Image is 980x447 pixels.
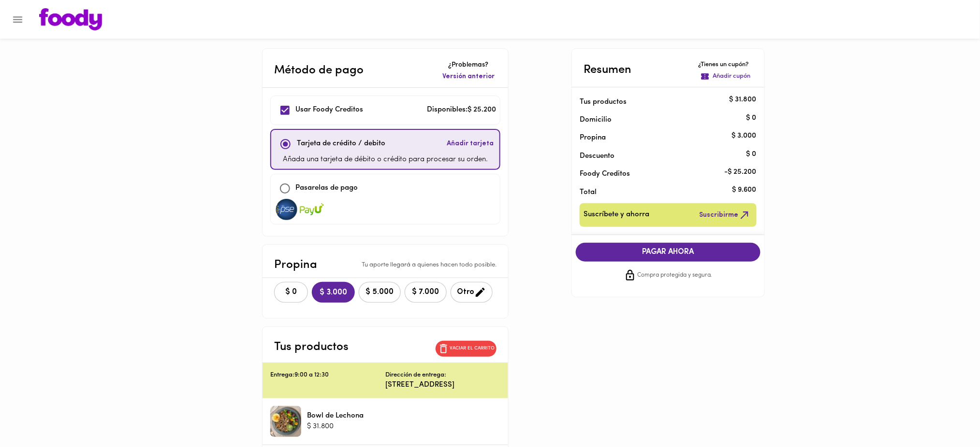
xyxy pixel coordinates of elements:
[440,60,497,70] p: ¿Problemas?
[6,8,29,31] button: Menu
[576,243,761,262] button: PAGAR AHORA
[274,256,317,274] p: Propina
[732,131,757,141] p: $ 3.000
[451,282,493,303] button: Otro
[312,282,355,303] button: $ 3.000
[746,113,757,123] p: $ 0
[447,139,494,149] span: Añadir tarjeta
[450,345,495,352] p: Vaciar el carrito
[280,288,302,297] span: $ 0
[362,261,497,270] p: Tu aporte llegará a quienes hacen todo posible.
[365,288,395,297] span: $ 5.000
[700,209,751,221] span: Suscribirme
[584,61,631,79] p: Resumen
[411,288,440,297] span: $ 7.000
[405,282,447,303] button: $ 7.000
[637,271,712,280] span: Compra protegida y segura.
[297,139,385,150] p: Tarjeta de crédito / debito
[283,154,488,166] p: Añada una tarjeta de débito o crédito para procesar su orden.
[385,380,500,390] p: [STREET_ADDRESS]
[39,8,102,30] img: logo.png
[270,406,301,437] div: Bowl de Lechona
[320,288,347,297] span: $ 3.000
[699,70,753,83] button: Añadir cupón
[725,167,757,177] p: - $ 25.200
[584,209,649,221] span: Suscríbete y ahorra
[295,183,358,194] p: Pasarelas de pago
[274,338,349,356] p: Tus productos
[427,105,496,116] p: Disponibles: $ 25.200
[580,133,741,143] p: Propina
[385,371,446,380] p: Dirección de entrega:
[442,72,495,82] span: Versión anterior
[580,169,741,179] p: Foody Creditos
[580,97,741,107] p: Tus productos
[580,151,614,161] p: Descuento
[436,341,497,357] button: Vaciar el carrito
[275,199,299,220] img: visa
[300,199,324,220] img: visa
[274,62,364,79] p: Método de pago
[585,248,751,257] span: PAGAR AHORA
[457,286,486,298] span: Otro
[295,105,363,116] p: Usar Foody Creditos
[924,391,970,437] iframe: Messagebird Livechat Widget
[359,282,401,303] button: $ 5.000
[730,95,757,105] p: $ 31.800
[270,371,385,380] p: Entrega: 9:00 a 12:30
[440,70,497,84] button: Versión anterior
[746,149,757,159] p: $ 0
[713,72,751,81] p: Añadir cupón
[732,185,757,196] p: $ 9.600
[580,187,741,197] p: Total
[274,282,308,303] button: $ 0
[698,207,753,223] button: Suscribirme
[445,134,496,154] button: Añadir tarjeta
[580,115,612,125] p: Domicilio
[307,411,364,421] p: Bowl de Lechona
[699,60,753,70] p: ¿Tienes un cupón?
[307,421,364,432] p: $ 31.800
